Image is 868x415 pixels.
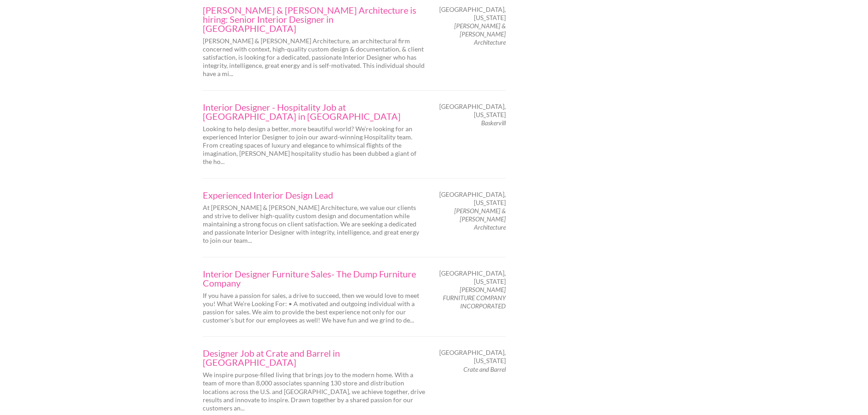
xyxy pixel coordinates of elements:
[439,5,506,22] span: [GEOGRAPHIC_DATA], [US_STATE]
[203,5,426,33] a: [PERSON_NAME] & [PERSON_NAME] Architecture is hiring: Senior Interior Designer in [GEOGRAPHIC_DATA]
[203,190,426,200] a: Experienced Interior Design Lead
[439,348,506,365] span: [GEOGRAPHIC_DATA], [US_STATE]
[203,125,426,166] p: Looking to help design a better, more beautiful world? We’re looking for an experienced Interior ...
[439,269,506,286] span: [GEOGRAPHIC_DATA], [US_STATE]
[454,22,506,46] em: [PERSON_NAME] & [PERSON_NAME] Architecture
[203,269,426,287] a: Interior Designer Furniture Sales- The Dump Furniture Company
[439,190,506,207] span: [GEOGRAPHIC_DATA], [US_STATE]
[439,102,506,119] span: [GEOGRAPHIC_DATA], [US_STATE]
[203,102,426,121] a: Interior Designer - Hospitality Job at [GEOGRAPHIC_DATA] in [GEOGRAPHIC_DATA]
[443,286,506,310] em: [PERSON_NAME] FURNITURE COMPANY INCORPORATED
[203,371,426,412] p: We inspire purpose-filled living that brings joy to the modern home. With a team of more than 8,0...
[463,365,506,373] em: Crate and Barrel
[203,204,426,245] p: At [PERSON_NAME] & [PERSON_NAME] Architecture, we value our clients and strive to deliver high-qu...
[481,119,506,127] em: Baskervill
[454,207,506,231] em: [PERSON_NAME] & [PERSON_NAME] Architecture
[203,348,426,367] a: Designer Job at Crate and Barrel in [GEOGRAPHIC_DATA]
[203,37,426,78] p: [PERSON_NAME] & [PERSON_NAME] Architecture, an architectural firm concerned with context, high-qu...
[203,292,426,325] p: If you have a passion for sales, a drive to succeed, then we would love to meet you! What We’re L...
